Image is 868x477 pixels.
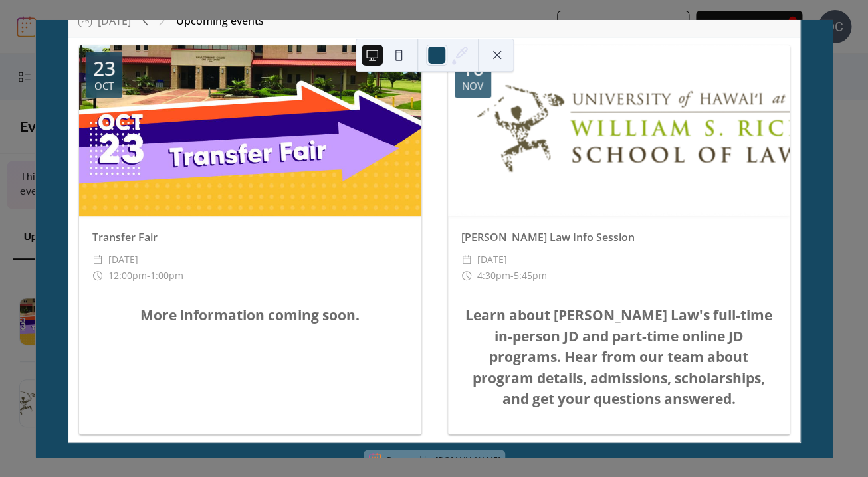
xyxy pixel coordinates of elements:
span: [DATE] [477,252,507,268]
div: 23 [93,58,116,78]
span: 1:00pm [150,268,183,284]
span: [DATE] [108,252,138,268]
span: 4:30pm [477,268,510,284]
span: - [147,268,150,284]
div: Nov [462,81,483,91]
div: Oct [94,81,114,91]
a: [DOMAIN_NAME] [435,454,500,465]
div: ​ [92,252,103,268]
h2: Learn about [PERSON_NAME] Law's full-time in-person JD and part-time online JD programs. Hear fro... [461,305,777,410]
div: ​ [461,268,472,284]
span: 12:00pm [108,268,147,284]
div: Transfer Fair [79,229,421,245]
span: - [510,268,514,284]
div: [PERSON_NAME] Law Info Session [448,229,790,245]
div: ​ [461,252,472,268]
center: More information coming soon. [92,305,408,326]
div: 10 [461,58,484,78]
div: ​ [92,268,103,284]
div: Powered by [387,454,500,465]
span: 5:45pm [514,268,547,284]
